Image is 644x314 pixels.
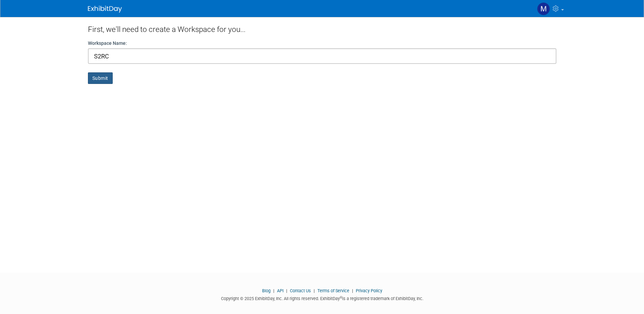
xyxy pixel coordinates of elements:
[88,48,556,64] input: Name of your organization
[340,296,342,299] sup: ®
[312,288,316,293] span: |
[284,288,289,293] span: |
[88,40,127,47] label: Workspace Name:
[88,6,122,13] img: ExhibitDay
[356,288,382,293] a: Privacy Policy
[350,288,355,293] span: |
[88,17,556,40] div: First, we'll need to create a Workspace for you...
[272,288,276,293] span: |
[290,288,311,293] a: Contact Us
[317,288,349,293] a: Terms of Service
[537,2,550,15] img: Madelyn Tipsword
[262,288,271,293] a: Blog
[88,72,113,84] button: Submit
[277,288,283,293] a: API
